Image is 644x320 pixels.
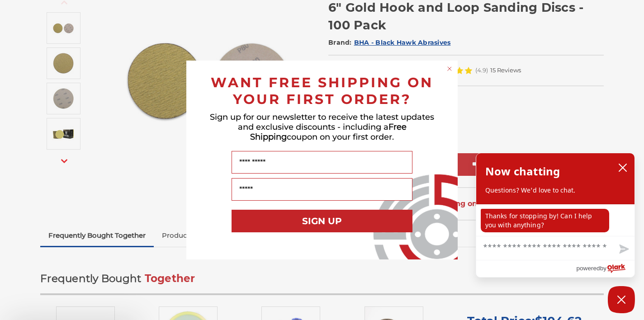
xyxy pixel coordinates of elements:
div: chat [476,204,635,236]
button: Send message [612,239,635,260]
button: Close dialog [445,64,454,73]
p: Questions? We'd love to chat. [485,186,625,195]
span: WANT FREE SHIPPING ON YOUR FIRST ORDER? [211,74,433,108]
a: Powered by Olark [576,260,635,277]
button: Close Chatbox [608,286,635,313]
button: SIGN UP [232,210,412,232]
span: Sign up for our newsletter to receive the latest updates and exclusive discounts - including a co... [210,112,434,142]
p: Thanks for stopping by! Can I help you with anything? [481,209,609,232]
span: by [600,263,606,274]
h2: Now chatting [485,162,560,180]
span: Free Shipping [250,122,407,142]
div: olark chatbox [476,153,635,278]
span: powered [576,263,600,274]
button: close chatbox [616,161,630,174]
